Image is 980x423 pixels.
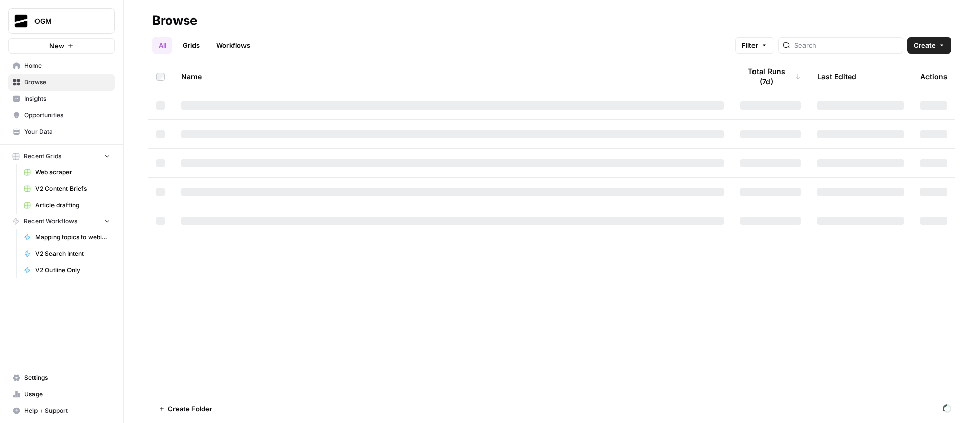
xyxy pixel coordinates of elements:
[24,152,61,161] span: Recent Grids
[35,184,110,193] span: V2 Content Briefs
[8,214,115,229] button: Recent Workflows
[152,37,172,54] a: All
[181,62,724,91] div: Name
[24,61,110,70] span: Home
[210,37,256,54] a: Workflows
[35,201,110,210] span: Article drafting
[152,12,197,29] div: Browse
[19,181,115,197] a: V2 Content Briefs
[35,249,110,258] span: V2 Search Intent
[742,40,758,50] span: Filter
[19,262,115,278] a: V2 Outline Only
[735,37,774,54] button: Filter
[12,12,30,30] img: OGM Logo
[19,245,115,262] a: V2 Search Intent
[8,386,115,402] a: Usage
[19,197,115,214] a: Article drafting
[914,40,936,50] span: Create
[168,403,212,414] span: Create Folder
[8,74,115,91] a: Browse
[35,266,110,275] span: V2 Outline Only
[177,37,206,54] a: Grids
[8,124,115,140] a: Your Data
[24,94,110,103] span: Insights
[8,38,115,54] button: New
[24,406,110,415] span: Help + Support
[24,373,110,382] span: Settings
[8,8,115,34] button: Workspace: OGM
[920,62,948,91] div: Actions
[8,58,115,74] a: Home
[19,164,115,181] a: Web scraper
[740,62,801,91] div: Total Runs (7d)
[152,400,218,417] button: Create Folder
[35,233,110,242] span: Mapping topics to webinars, case studies, and products
[8,149,115,164] button: Recent Grids
[24,127,110,136] span: Your Data
[907,37,951,54] button: Create
[8,369,115,386] a: Settings
[24,78,110,87] span: Browse
[24,111,110,120] span: Opportunities
[817,62,856,91] div: Last Edited
[8,91,115,107] a: Insights
[24,217,77,226] span: Recent Workflows
[35,168,110,177] span: Web scraper
[8,402,115,419] button: Help + Support
[794,40,899,50] input: Search
[19,229,115,245] a: Mapping topics to webinars, case studies, and products
[34,16,97,26] span: OGM
[49,41,64,51] span: New
[8,107,115,124] a: Opportunities
[24,390,110,399] span: Usage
